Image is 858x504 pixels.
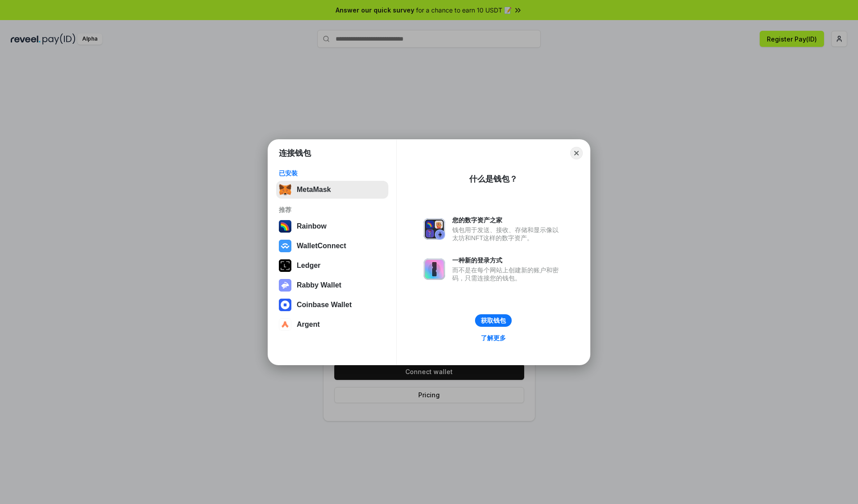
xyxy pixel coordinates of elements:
[481,317,506,325] div: 获取钱包
[570,147,583,159] button: Close
[297,242,346,250] div: WalletConnect
[297,262,320,270] div: Ledger
[276,316,388,333] button: Argent
[481,334,506,342] div: 了解更多
[279,279,291,292] img: svg+xml,%3Csvg%20xmlns%3D%22http%3A%2F%2Fwww.w3.org%2F2000%2Fsvg%22%20fill%3D%22none%22%20viewBox...
[279,220,291,233] img: svg+xml,%3Csvg%20width%3D%22120%22%20height%3D%22120%22%20viewBox%3D%220%200%20120%20120%22%20fil...
[452,256,563,264] div: 一种新的登录方式
[452,216,563,224] div: 您的数字资产之家
[276,181,388,199] button: MetaMask
[469,174,517,184] div: 什么是钱包？
[424,258,445,280] img: svg+xml,%3Csvg%20xmlns%3D%22http%3A%2F%2Fwww.w3.org%2F2000%2Fsvg%22%20fill%3D%22none%22%20viewBox...
[276,217,388,235] button: Rainbow
[475,314,512,327] button: 获取钱包
[279,169,386,177] div: 已安装
[276,237,388,255] button: WalletConnect
[279,148,311,158] h1: 连接钱包
[297,301,352,309] div: Coinbase Wallet
[297,222,327,230] div: Rainbow
[452,266,563,282] div: 而不是在每个网站上创建新的账户和密码，只需连接您的钱包。
[475,332,511,344] a: 了解更多
[276,257,388,275] button: Ledger
[452,226,563,242] div: 钱包用于发送、接收、存储和显示像以太坊和NFT这样的数字资产。
[279,240,291,252] img: svg+xml,%3Csvg%20width%3D%2228%22%20height%3D%2228%22%20viewBox%3D%220%200%2028%2028%22%20fill%3D...
[297,281,341,289] div: Rabby Wallet
[424,218,445,240] img: svg+xml,%3Csvg%20xmlns%3D%22http%3A%2F%2Fwww.w3.org%2F2000%2Fsvg%22%20fill%3D%22none%22%20viewBox...
[279,206,386,214] div: 推荐
[276,296,388,314] button: Coinbase Wallet
[279,259,291,272] img: svg+xml,%3Csvg%20xmlns%3D%22http%3A%2F%2Fwww.w3.org%2F2000%2Fsvg%22%20width%3D%2228%22%20height%3...
[297,321,320,329] div: Argent
[279,318,291,331] img: svg+xml,%3Csvg%20width%3D%2228%22%20height%3D%2228%22%20viewBox%3D%220%200%2028%2028%22%20fill%3D...
[297,186,331,194] div: MetaMask
[279,299,291,311] img: svg+xml,%3Csvg%20width%3D%2228%22%20height%3D%2228%22%20viewBox%3D%220%200%2028%2028%22%20fill%3D...
[279,183,291,196] img: svg+xml,%3Csvg%20fill%3D%22none%22%20height%3D%2233%22%20viewBox%3D%220%200%2035%2033%22%20width%...
[276,276,388,294] button: Rabby Wallet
